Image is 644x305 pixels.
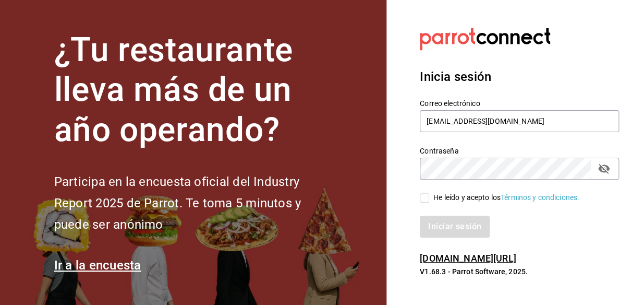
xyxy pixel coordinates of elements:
[501,193,579,202] a: Términos y condiciones.
[54,30,336,150] h1: ¿Tu restaurante lleva más de un año operando?
[433,192,579,203] div: He leído y acepto los
[420,253,516,264] a: [DOMAIN_NAME][URL]
[54,258,141,273] a: Ir a la encuesta
[595,160,613,178] button: passwordField
[420,147,619,154] label: Contraseña
[54,171,336,235] h2: Participa en la encuesta oficial del Industry Report 2025 de Parrot. Te toma 5 minutos y puede se...
[420,110,619,132] input: Ingresa tu correo electrónico
[420,99,619,107] label: Correo electrónico
[420,67,619,86] h3: Inicia sesión
[420,266,619,277] p: V1.68.3 - Parrot Software, 2025.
